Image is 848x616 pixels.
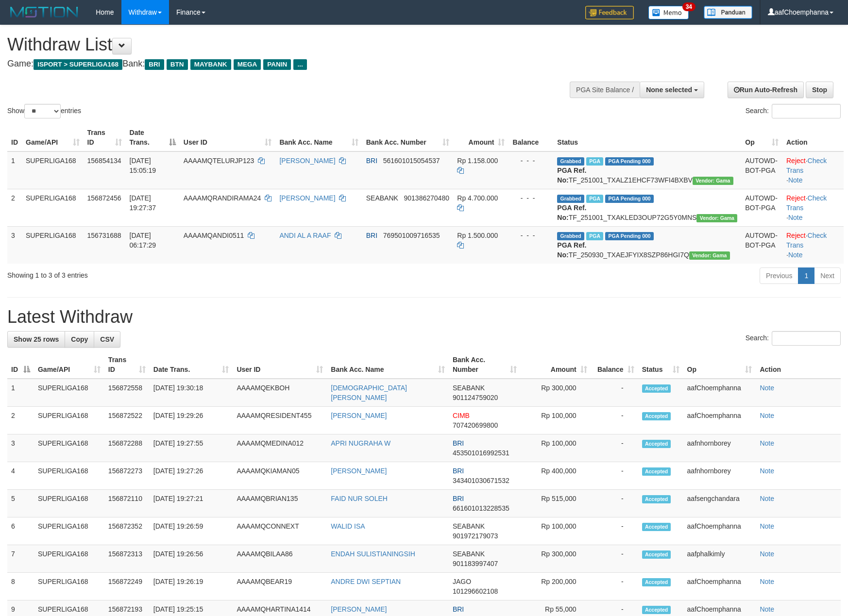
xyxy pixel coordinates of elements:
a: Next [814,267,841,284]
a: [PERSON_NAME] [331,605,387,613]
a: ANDRE DWI SEPTIAN [331,578,401,585]
a: Check Trans [786,232,827,249]
span: PANIN [263,59,291,70]
div: - - - [512,193,549,203]
td: SUPERLIGA168 [34,462,104,490]
td: - [591,462,638,490]
th: Bank Acc. Number: activate to sort column ascending [362,124,454,151]
td: [DATE] 19:26:59 [150,517,233,545]
td: 156872110 [104,490,150,517]
span: 156872456 [87,194,121,202]
td: AUTOWD-BOT-PGA [741,151,782,189]
span: Vendor URL: https://trx31.1velocity.biz [689,251,730,260]
td: 6 [7,517,34,545]
td: 3 [7,434,34,462]
label: Search: [746,331,841,346]
span: Marked by aafromsomean [586,232,603,240]
td: · · [782,226,844,264]
td: - [591,517,638,545]
input: Search: [772,331,841,346]
th: Trans ID: activate to sort column ascending [104,351,150,379]
span: ISPORT > SUPERLIGA168 [34,59,122,70]
a: Reject [786,194,806,202]
a: Note [760,495,774,502]
a: Run Auto-Refresh [728,82,804,98]
span: Copy 661601013228535 to clipboard [453,504,509,512]
td: aafnhornborey [683,434,756,462]
a: [DEMOGRAPHIC_DATA][PERSON_NAME] [331,384,407,401]
th: Op: activate to sort column ascending [741,124,782,151]
a: Note [760,439,774,447]
th: Amount: activate to sort column ascending [453,124,509,151]
span: AAAAMQRANDIRAMA24 [184,194,261,202]
span: [DATE] 06:17:29 [130,232,156,249]
span: BRI [145,59,164,70]
td: [DATE] 19:27:21 [150,490,233,517]
td: aafnhornborey [683,462,756,490]
td: - [591,490,638,517]
a: [PERSON_NAME] [331,412,387,419]
th: Date Trans.: activate to sort column ascending [150,351,233,379]
td: 2 [7,189,22,226]
a: WALID ISA [331,522,365,530]
span: Accepted [642,523,671,531]
span: Copy 901386270480 to clipboard [404,194,449,202]
td: 5 [7,490,34,517]
a: Check Trans [786,157,827,174]
th: ID [7,124,22,151]
span: BRI [453,467,464,475]
b: PGA Ref. No: [557,204,586,221]
div: - - - [512,231,549,240]
span: Copy 769501009716535 to clipboard [383,232,440,239]
span: CSV [100,335,114,343]
th: Date Trans.: activate to sort column descending [126,124,180,151]
td: TF_251001_TXAKLED3OUP72G5Y0MNS [553,189,741,226]
label: Search: [746,104,841,118]
a: Note [760,550,774,558]
a: [PERSON_NAME] [279,157,335,165]
th: ID: activate to sort column descending [7,351,34,379]
a: APRI NUGRAHA W [331,439,390,447]
td: AUTOWD-BOT-PGA [741,226,782,264]
span: BRI [366,232,377,239]
td: Rp 100,000 [521,407,591,434]
td: SUPERLIGA168 [22,226,84,264]
td: [DATE] 19:26:56 [150,545,233,573]
td: [DATE] 19:30:18 [150,379,233,407]
span: AAAAMQANDI0511 [184,232,244,239]
span: [DATE] 19:27:37 [130,194,156,212]
td: 1 [7,151,22,189]
th: Game/API: activate to sort column ascending [22,124,84,151]
td: TF_250930_TXAEJFYIX8SZP86HGI7Q [553,226,741,264]
select: Showentries [24,104,61,118]
a: CSV [94,331,120,348]
h1: Latest Withdraw [7,307,841,327]
td: 156872522 [104,407,150,434]
span: ... [293,59,306,70]
td: [DATE] 19:27:26 [150,462,233,490]
td: 1 [7,379,34,407]
a: Note [760,467,774,475]
td: Rp 100,000 [521,434,591,462]
th: Action [782,124,844,151]
a: Reject [786,157,806,165]
a: [PERSON_NAME] [331,467,387,475]
td: aafChoemphanna [683,573,756,600]
a: Previous [760,267,798,284]
span: Accepted [642,467,671,476]
td: 2 [7,407,34,434]
td: SUPERLIGA168 [34,517,104,545]
td: 156872288 [104,434,150,462]
td: [DATE] 19:29:26 [150,407,233,434]
th: Bank Acc. Name: activate to sort column ascending [275,124,362,151]
td: 156872558 [104,379,150,407]
td: - [591,407,638,434]
td: AAAAMQMEDINA012 [233,434,327,462]
a: FAID NUR SOLEH [331,495,388,502]
a: Note [788,214,803,221]
span: BRI [453,495,464,502]
a: 1 [798,267,814,284]
span: Grabbed [557,232,584,240]
td: aafChoemphanna [683,379,756,407]
td: - [591,573,638,600]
